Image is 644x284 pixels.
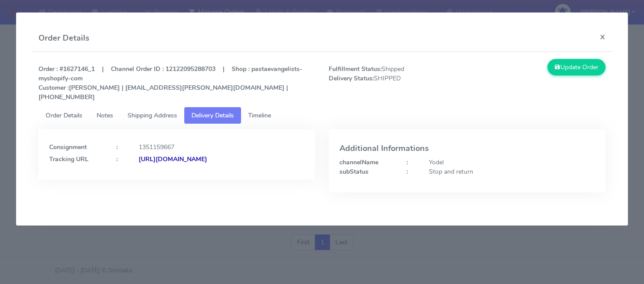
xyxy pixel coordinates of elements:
button: Update Order [547,59,606,75]
strong: Consignment [49,143,87,151]
strong: : [116,143,118,151]
span: Timeline [248,111,271,120]
h4: Additional Informations [339,144,595,153]
span: Notes [97,111,113,120]
strong: Tracking URL [49,155,89,163]
strong: Fulfillment Status: [329,65,381,73]
strong: : [407,158,408,167]
div: Yodel [422,158,602,167]
strong: [URL][DOMAIN_NAME] [139,155,207,163]
ul: Tabs [38,107,606,124]
span: Shipping Address [127,111,177,120]
strong: Customer : [38,84,69,92]
strong: Order : #1627146_1 | Channel Order ID : 12122095288703 | Shop : pastaevangelists-myshopify-com [P... [38,65,302,101]
span: Shipped SHIPPED [322,64,467,102]
h4: Order Details [38,32,89,44]
strong: Delivery Status: [329,74,374,83]
strong: : [116,155,118,163]
div: Stop and return [422,167,602,176]
span: Order Details [46,111,82,120]
button: Close [593,25,613,49]
strong: subStatus [339,167,369,176]
div: 1351159667 [132,142,311,152]
strong: : [407,167,408,176]
span: Delivery Details [191,111,234,120]
strong: channelName [339,158,378,167]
